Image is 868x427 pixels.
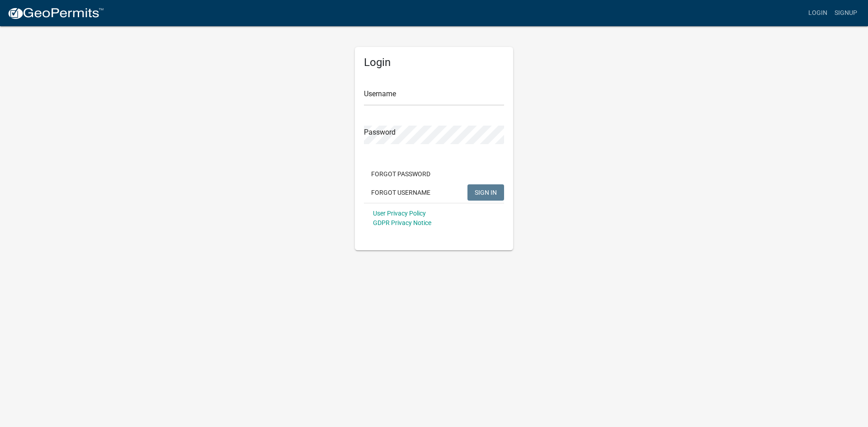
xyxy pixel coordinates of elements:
button: SIGN IN [467,184,504,201]
button: Forgot Password [364,166,438,182]
button: Forgot Username [364,184,438,201]
a: Signup [831,5,861,22]
a: GDPR Privacy Notice [373,219,431,226]
span: SIGN IN [475,188,497,196]
a: User Privacy Policy [373,210,426,217]
h5: Login [364,56,504,69]
a: Login [805,5,831,22]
